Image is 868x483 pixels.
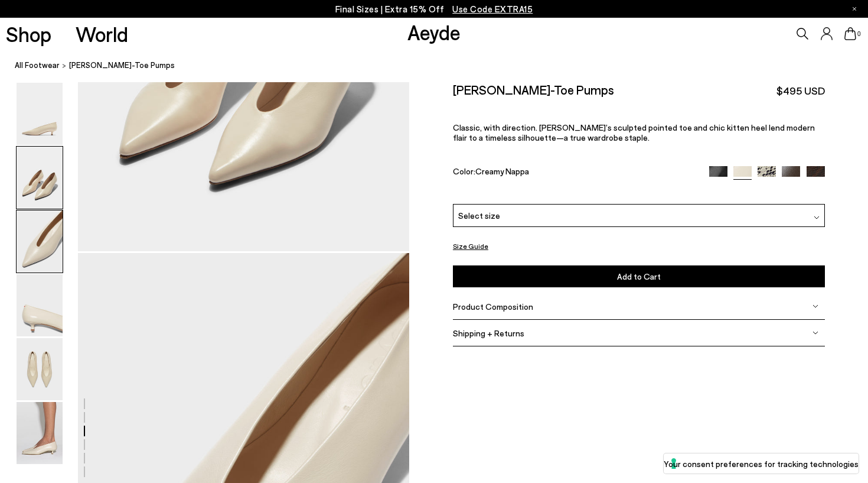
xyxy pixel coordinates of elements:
[17,210,63,273] img: Clara Pointed-Toe Pumps - Image 3
[453,239,488,254] button: Size Guide
[664,458,859,470] label: Your consent preferences for tracking technologies
[6,24,51,44] a: Shop
[617,271,661,281] span: Add to Cart
[814,215,820,221] img: svg%3E
[844,27,856,40] a: 0
[17,338,63,400] img: Clara Pointed-Toe Pumps - Image 5
[812,330,818,336] img: svg%3E
[856,31,862,37] span: 0
[453,328,524,338] span: Shipping + Returns
[812,303,818,309] img: svg%3E
[17,274,63,336] img: Clara Pointed-Toe Pumps - Image 4
[453,82,614,97] h2: [PERSON_NAME]-Toe Pumps
[453,166,697,180] div: Color:
[453,265,825,287] button: Add to Cart
[17,147,63,209] img: Clara Pointed-Toe Pumps - Image 2
[453,122,825,142] p: Classic, with direction. [PERSON_NAME]’s sculpted pointed toe and chic kitten heel lend modern fl...
[407,20,461,44] a: Aeyde
[458,209,500,222] span: Select size
[15,50,868,82] nav: breadcrumb
[17,402,63,464] img: Clara Pointed-Toe Pumps - Image 6
[475,166,529,176] span: Creamy Nappa
[664,453,859,474] button: Your consent preferences for tracking technologies
[776,83,825,98] span: $495 USD
[453,302,533,312] span: Product Composition
[76,24,128,44] a: World
[335,2,533,17] p: Final Sizes | Extra 15% Off
[69,59,175,72] span: [PERSON_NAME]-Toe Pumps
[452,4,533,14] span: Navigate to /collections/ss25-final-sizes
[17,83,63,145] img: Clara Pointed-Toe Pumps - Image 1
[15,59,60,72] a: All Footwear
